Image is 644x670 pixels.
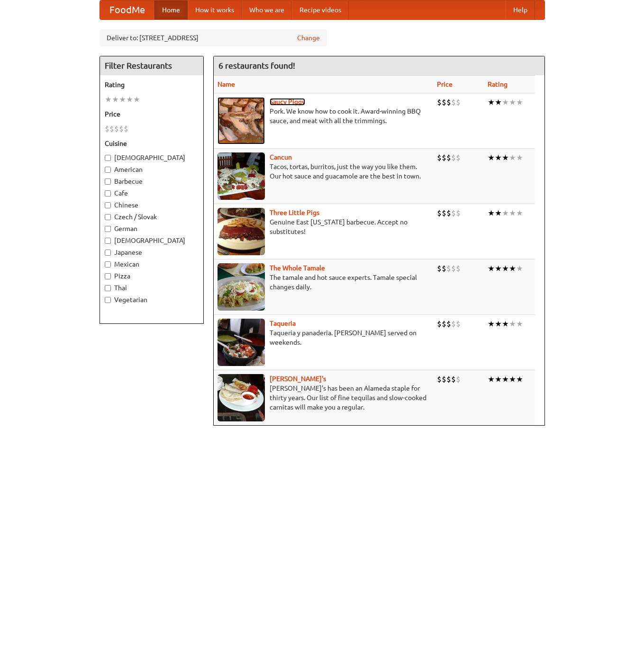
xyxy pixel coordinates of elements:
[124,124,128,134] li: $
[488,97,495,107] li: ★
[218,107,429,125] p: Pork. We know how to cook it. Award-winning BBQ sauce, and meat with all the trimmings.
[105,80,199,89] h5: Rating
[495,263,502,274] li: ★
[105,190,111,197] input: Cafe
[451,319,456,329] li: $
[188,0,242,19] a: How it works
[270,153,292,161] a: Cancun
[509,319,516,329] li: ★
[100,0,154,19] a: FoodMe
[451,97,456,107] li: $
[218,208,265,255] img: littlepigs.jpg
[105,248,199,257] label: Japanese
[502,263,509,274] li: ★
[105,109,199,119] h5: Price
[451,208,456,218] li: $
[442,97,446,107] li: $
[456,152,461,163] li: $
[502,208,509,218] li: ★
[456,319,461,329] li: $
[105,295,199,304] label: Vegetarian
[446,374,451,384] li: $
[105,273,111,279] input: Pizza
[495,319,502,329] li: ★
[495,374,502,384] li: ★
[105,261,111,268] input: Mexican
[456,208,461,218] li: $
[437,319,442,329] li: $
[218,80,235,88] a: Name
[154,0,188,19] a: Home
[292,0,349,19] a: Recipe videos
[270,209,319,216] a: Three Little Pigs
[105,179,111,185] input: Barbecue
[446,152,451,163] li: $
[446,97,451,107] li: $
[105,165,199,174] label: American
[516,319,523,329] li: ★
[100,56,203,75] h4: Filter Restaurants
[442,374,446,384] li: $
[437,263,442,274] li: $
[437,374,442,384] li: $
[506,0,535,19] a: Help
[133,94,140,105] li: ★
[105,188,199,198] label: Cafe
[105,94,112,105] li: ★
[105,214,111,220] input: Czech / Slovak
[218,328,429,347] p: Taqueria y panaderia. [PERSON_NAME] served on weekends.
[105,202,111,208] input: Chinese
[105,238,111,244] input: [DEMOGRAPHIC_DATA]
[105,250,111,256] input: Japanese
[218,152,265,200] img: cancun.jpg
[218,162,429,181] p: Tacos, tortas, burritos, just the way you like them. Our hot sauce and guacamole are the best in ...
[437,208,442,218] li: $
[270,264,325,272] a: The Whole Tamale
[218,273,429,292] p: The tamale and hot sauce experts. Tamale special changes daily.
[516,374,523,384] li: ★
[109,124,114,134] li: $
[105,271,199,281] label: Pizza
[270,98,305,106] a: Saucy Piggy
[112,94,119,105] li: ★
[105,285,111,291] input: Thai
[218,217,429,236] p: Genuine East [US_STATE] barbecue. Accept no substitutes!
[105,124,109,134] li: $
[105,153,199,162] label: [DEMOGRAPHIC_DATA]
[516,208,523,218] li: ★
[242,0,292,19] a: Who we are
[446,263,451,274] li: $
[488,208,495,218] li: ★
[502,374,509,384] li: ★
[502,152,509,163] li: ★
[218,384,429,412] p: [PERSON_NAME]'s has been an Alameda staple for thirty years. Our list of fine tequilas and slow-c...
[446,208,451,218] li: $
[495,208,502,218] li: ★
[105,297,111,303] input: Vegetarian
[502,319,509,329] li: ★
[218,263,265,311] img: wholetamale.jpg
[105,167,111,173] input: American
[126,94,133,105] li: ★
[451,152,456,163] li: $
[437,80,453,88] a: Price
[105,283,199,293] label: Thai
[114,124,119,134] li: $
[437,152,442,163] li: $
[451,374,456,384] li: $
[270,320,296,327] a: Taqueria
[105,259,199,269] label: Mexican
[516,152,523,163] li: ★
[456,374,461,384] li: $
[456,263,461,274] li: $
[509,208,516,218] li: ★
[488,80,508,88] a: Rating
[495,152,502,163] li: ★
[509,263,516,274] li: ★
[488,263,495,274] li: ★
